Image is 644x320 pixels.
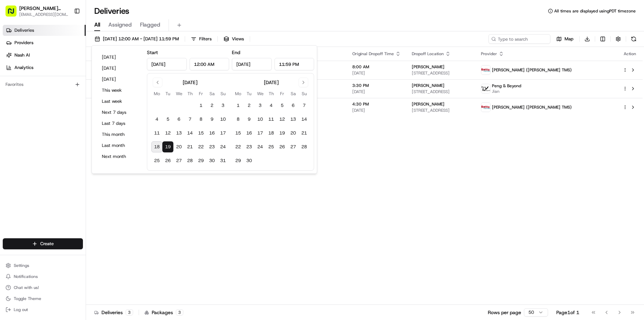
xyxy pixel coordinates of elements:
button: 15 [233,128,244,139]
span: Peng & Beyond [492,83,521,89]
th: Wednesday [173,90,184,97]
img: Wisdom Oko [7,100,18,114]
span: [PERSON_NAME] [412,83,444,88]
th: Tuesday [244,90,255,97]
button: Last month [99,141,140,150]
button: 5 [162,114,173,125]
button: This month [99,130,140,139]
th: Tuesday [162,90,173,97]
button: 8 [195,114,206,125]
span: Notifications [14,274,38,279]
button: 14 [299,114,310,125]
button: 7 [184,114,195,125]
label: End [232,49,240,56]
span: [DATE] [352,89,401,94]
th: Friday [277,90,288,97]
span: [PERSON_NAME] [412,64,444,70]
button: 21 [184,141,195,152]
span: [STREET_ADDRESS] [412,108,470,113]
button: 18 [266,128,277,139]
button: 3 [217,100,228,111]
span: Toggle Theme [14,296,41,301]
button: 22 [195,141,206,152]
span: Log out [14,307,28,312]
button: 7 [299,100,310,111]
button: Log out [3,305,83,314]
button: 18 [151,141,162,152]
button: 12 [277,114,288,125]
span: Providers [14,40,33,46]
span: Views [232,36,244,42]
button: 10 [217,114,228,125]
button: [DATE] [99,74,140,84]
button: 8 [233,114,244,125]
button: Create [3,238,83,249]
th: Wednesday [255,90,266,97]
button: [DATE] [99,63,140,73]
button: 25 [151,155,162,166]
a: Nash AI [3,50,86,61]
button: 17 [255,128,266,139]
button: Start new chat [117,68,125,76]
button: 16 [206,128,217,139]
div: [DATE] [183,79,197,86]
span: All [94,21,100,29]
span: 4:30 PM [352,101,401,107]
button: Map [553,34,577,44]
span: Original Dropoff Time [352,51,394,57]
span: [DATE] [352,108,401,113]
button: [DATE] [99,52,140,62]
div: Deliveries [94,309,133,316]
a: Powered byPylon [49,171,83,176]
span: [DATE] [78,107,93,112]
span: [PERSON_NAME] ([PERSON_NAME] TMS) [492,67,572,73]
div: Action [623,51,637,57]
button: Chat with us! [3,283,83,292]
span: [DATE] [61,126,75,131]
button: 11 [266,114,277,125]
button: 17 [217,128,228,139]
p: Welcome 👋 [7,28,125,39]
p: Rows per page [488,309,521,316]
th: Saturday [206,90,217,97]
span: [PERSON_NAME] ([PERSON_NAME] TMS) [492,104,572,110]
button: 26 [277,141,288,152]
img: 1736555255976-a54dd68f-1ca7-489b-9aae-adbdc363a1c4 [14,126,19,131]
span: [EMAIL_ADDRESS][DOMAIN_NAME] [19,12,68,17]
img: profile_peng_cartwheel.jpg [481,84,490,93]
img: 1736555255976-a54dd68f-1ca7-489b-9aae-adbdc363a1c4 [14,107,19,113]
button: 2 [244,100,255,111]
div: 3 [176,309,183,316]
span: Filters [199,36,212,42]
div: Start new chat [31,66,113,73]
span: Wisdom [PERSON_NAME] [21,107,73,112]
div: Packages [144,309,183,316]
span: Settings [14,263,29,268]
button: 28 [299,141,310,152]
button: 19 [277,128,288,139]
span: [DATE] [352,70,401,76]
button: [PERSON_NAME] Markets [19,5,68,12]
button: 10 [255,114,266,125]
button: 6 [173,114,184,125]
button: See all [107,88,125,97]
button: 20 [173,141,184,152]
button: 20 [288,128,299,139]
button: 14 [184,128,195,139]
button: Views [221,34,247,44]
button: 13 [288,114,299,125]
button: 23 [206,141,217,152]
input: Type to search [489,34,550,44]
span: [PERSON_NAME] [21,126,56,131]
input: Time [190,58,229,70]
span: [STREET_ADDRESS] [412,89,470,94]
img: Liam S. [7,119,18,130]
button: 1 [195,100,206,111]
button: 3 [255,100,266,111]
a: 💻API Documentation [55,151,113,164]
button: 28 [184,155,195,166]
button: Next 7 days [99,108,140,117]
img: Nash [7,7,21,21]
th: Sunday [299,90,310,97]
button: Go to previous month [153,78,162,87]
